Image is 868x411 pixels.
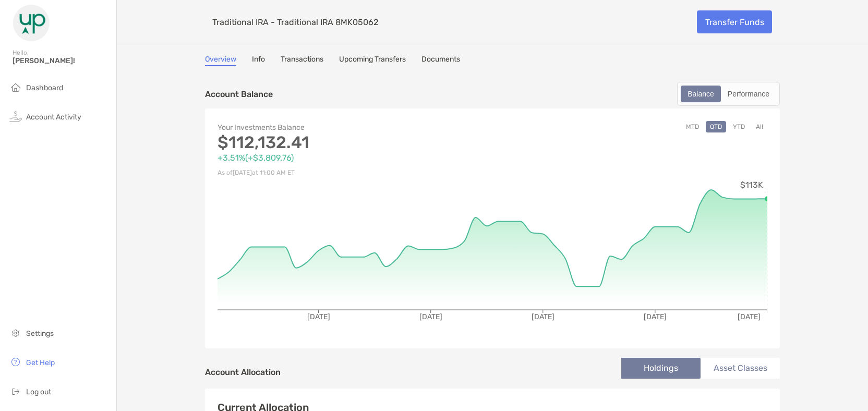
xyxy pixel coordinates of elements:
[752,121,767,132] button: All
[205,88,273,101] p: Account Balance
[722,87,775,101] div: Performance
[740,180,763,190] tspan: $113K
[9,385,22,397] img: logout icon
[212,17,378,27] p: Traditional IRA - Traditional IRA 8MK05062
[205,367,281,377] h4: Account Allocation
[26,388,51,396] span: Log out
[26,358,55,367] span: Get Help
[26,329,54,338] span: Settings
[9,110,22,123] img: activity icon
[738,312,761,321] tspan: [DATE]
[252,55,265,66] a: Info
[218,121,492,134] p: Your Investments Balance
[218,151,492,164] p: +3.51% ( +$3,809.76 )
[307,312,330,321] tspan: [DATE]
[729,121,749,132] button: YTD
[218,136,492,149] p: $112,132.41
[339,55,406,66] a: Upcoming Transfers
[682,121,703,132] button: MTD
[205,55,236,66] a: Overview
[697,10,772,33] a: Transfer Funds
[706,121,726,132] button: QTD
[281,55,323,66] a: Transactions
[218,166,492,179] p: As of [DATE] at 11:00 AM ET
[419,312,442,321] tspan: [DATE]
[9,356,22,368] img: get-help icon
[532,312,554,321] tspan: [DATE]
[621,358,701,379] li: Holdings
[9,327,22,339] img: settings icon
[26,113,81,122] span: Account Activity
[26,83,63,92] span: Dashboard
[9,81,22,93] img: household icon
[13,56,110,65] span: [PERSON_NAME]!
[682,87,720,101] div: Balance
[421,55,460,66] a: Documents
[13,4,50,42] img: Zoe Logo
[677,82,780,106] div: segmented control
[644,312,667,321] tspan: [DATE]
[701,358,780,379] li: Asset Classes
